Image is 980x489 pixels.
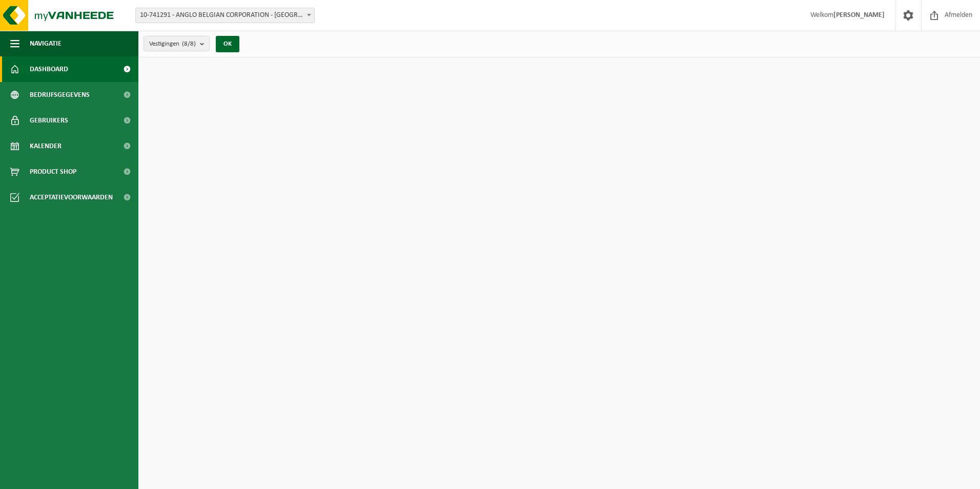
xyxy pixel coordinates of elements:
[30,31,62,56] span: Navigatie
[30,159,76,185] span: Product Shop
[30,108,68,133] span: Gebruikers
[136,8,314,23] span: 10-741291 - ANGLO BELGIAN CORPORATION - GENT
[144,36,210,51] button: Vestigingen(8/8)
[833,11,885,19] strong: [PERSON_NAME]
[30,185,113,210] span: Acceptatievoorwaarden
[135,8,315,23] span: 10-741291 - ANGLO BELGIAN CORPORATION - GENT
[30,82,90,108] span: Bedrijfsgegevens
[30,56,68,82] span: Dashboard
[30,133,62,159] span: Kalender
[216,36,239,52] button: OK
[182,40,196,47] count: (8/8)
[149,36,196,52] span: Vestigingen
